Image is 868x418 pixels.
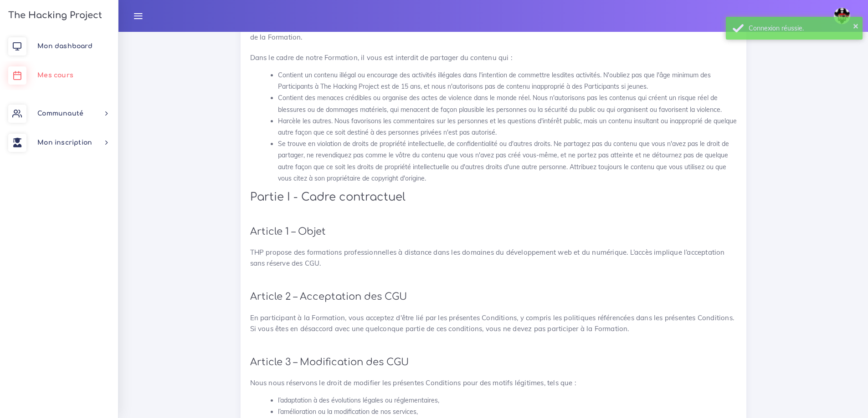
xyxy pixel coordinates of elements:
h2: Partie I - Cadre contractuel [250,191,737,204]
p: Nous nous réservons le droit de modifier les présentes Conditions pour des motifs légitimes, tels... [250,378,737,388]
div: Connexion réussie. [749,24,856,33]
li: Contient des menaces crédibles ou organise des actes de violence dans le monde réel. Nous n'autor... [278,92,737,115]
h3: Article 3 – Modification des CGU [250,357,737,368]
li: l’adaptation à des évolutions légales ou réglementaires, [278,395,737,406]
span: Mes cours [37,72,73,79]
img: avatar [834,8,850,24]
li: l’amélioration ou la modification de nos services, [278,406,737,418]
h3: The Hacking Project [5,10,102,20]
span: Mon dashboard [37,43,92,50]
li: Contient un contenu illégal ou encourage des activités illégales dans l'intention de commettre le... [278,70,737,92]
p: En participant à la Formation, vous acceptez d'être lié par les présentes Conditions, y compris l... [250,312,737,334]
span: Mon inscription [37,139,92,146]
p: THP propose des formations professionnelles à distance dans les domaines du développement web et ... [250,247,737,269]
p: Dans le cadre de notre Formation, il vous est interdit de partager du contenu qui : [250,52,737,63]
h3: Article 1 – Objet [250,226,737,237]
button: × [853,21,858,30]
li: Se trouve en violation de droits de propriété intellectuelle, de confidentialité ou d'autres droi... [278,138,737,184]
li: Harcèle les autres. Nous favorisons les commentaires sur les personnes et les questions d'intérêt... [278,116,737,138]
h3: Article 2 – Acceptation des CGU [250,291,737,302]
span: Communauté [37,110,83,117]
